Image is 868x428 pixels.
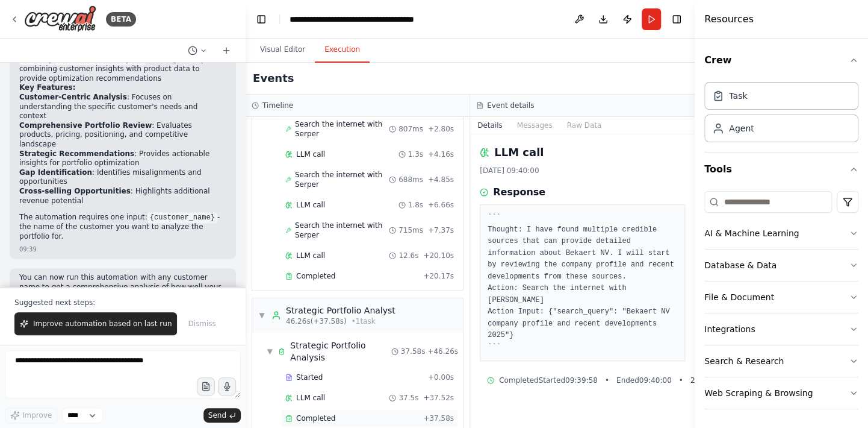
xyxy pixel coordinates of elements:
[428,124,454,134] span: + 2.80s
[218,377,236,395] button: Click to speak your automation idea
[290,339,391,363] div: Strategic Portfolio Analysis
[19,55,226,83] li: - Strategic analysis combining customer insights with product data to provide optimization recomm...
[704,387,813,399] div: Web Scraping & Browsing
[286,316,347,326] span: 46.26s (+37.58s)
[559,117,609,134] button: Raw Data
[19,168,226,187] li: : Identifies misalignments and opportunities
[296,271,335,281] span: Completed
[295,221,389,240] span: Search the internet with Serper
[487,101,534,110] h3: Event details
[704,377,858,409] button: Web Scraping & Browsing
[203,408,241,423] button: Send
[14,312,177,335] button: Improve automation based on last run
[253,70,294,87] h2: Events
[470,117,510,134] button: Details
[704,77,858,152] div: Crew
[295,119,389,139] span: Search the internet with Serper
[188,319,215,329] span: Dismiss
[493,185,545,200] h3: Response
[616,376,672,385] span: Ended 09:40:00
[704,43,858,77] button: Crew
[296,373,323,382] span: Started
[33,319,172,329] span: Improve automation based on last run
[19,149,134,158] strong: Strategic Recommendations
[704,12,754,27] h4: Resources
[704,227,799,239] div: AI & Machine Learning
[423,414,454,423] span: + 37.58s
[398,393,418,403] span: 37.5s
[253,11,270,28] button: Hide left sidebar
[290,13,425,25] nav: breadcrumb
[19,93,226,121] li: : Focuses on understanding the specific customer's needs and context
[704,186,858,419] div: Tools
[183,43,212,58] button: Switch to previous chat
[704,218,858,249] button: AI & Machine Learning
[428,175,454,184] span: + 4.85s
[217,43,236,58] button: Start a new chat
[19,121,226,149] li: : Evaluates products, pricing, positioning, and competitive landscape
[423,271,454,281] span: + 20.17s
[197,377,215,395] button: Upload files
[488,212,677,353] pre: ``` Thought: I have found multiple credible sources that can provide detailed information about B...
[296,149,325,159] span: LLM call
[398,175,423,184] span: 688ms
[678,376,683,385] span: •
[398,124,423,134] span: 807ms
[19,83,75,92] strong: Key Features:
[286,304,395,316] div: Strategic Portfolio Analyst
[267,347,273,356] span: ▼
[147,212,217,223] code: {customer_name}
[704,259,777,271] div: Database & Data
[250,37,315,63] button: Visual Editor
[296,251,325,260] span: LLM call
[480,166,685,175] div: [DATE] 09:40:00
[704,355,784,367] div: Search & Research
[510,117,560,134] button: Messages
[14,298,231,307] p: Suggested next steps:
[408,149,423,159] span: 1.3s
[408,200,423,210] span: 1.8s
[729,122,754,134] div: Agent
[428,373,454,382] span: + 0.00s
[428,149,454,159] span: + 4.16s
[605,376,609,385] span: •
[296,393,325,403] span: LLM call
[315,37,370,63] button: Execution
[19,213,226,241] p: The automation requires one input: - the name of the customer you want to analyze the portfolio for.
[352,316,376,326] span: • 1 task
[19,245,37,254] div: 09:39
[428,200,454,210] span: + 6.66s
[182,312,222,335] button: Dismiss
[499,376,538,385] span: Completed
[704,282,858,313] button: File & Document
[262,101,293,110] h3: Timeline
[296,414,335,423] span: Completed
[5,408,57,423] button: Improve
[704,313,858,345] button: Integrations
[398,251,418,260] span: 12.6s
[19,149,226,168] li: : Provides actionable insights for portfolio optimization
[19,187,131,195] strong: Cross-selling Opportunities
[24,5,96,33] img: Logo
[208,411,226,420] span: Send
[538,376,597,385] span: Started 09:39:58
[295,170,389,189] span: Search the internet with Serper
[423,393,454,403] span: + 37.52s
[668,11,685,28] button: Hide right sidebar
[704,291,774,303] div: File & Document
[258,310,265,320] span: ▼
[729,90,747,102] div: Task
[19,121,152,130] strong: Comprehensive Portfolio Review
[704,153,858,186] button: Tools
[19,93,127,101] strong: Customer-Centric Analysis
[19,187,226,206] li: : Highlights additional revenue potential
[428,225,454,235] span: + 7.37s
[704,323,755,335] div: Integrations
[22,411,52,420] span: Improve
[704,250,858,281] button: Database & Data
[494,144,544,161] h2: LLM call
[704,345,858,377] button: Search & Research
[423,251,454,260] span: + 20.10s
[427,347,458,356] span: + 46.26s
[19,168,92,177] strong: Gap Identification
